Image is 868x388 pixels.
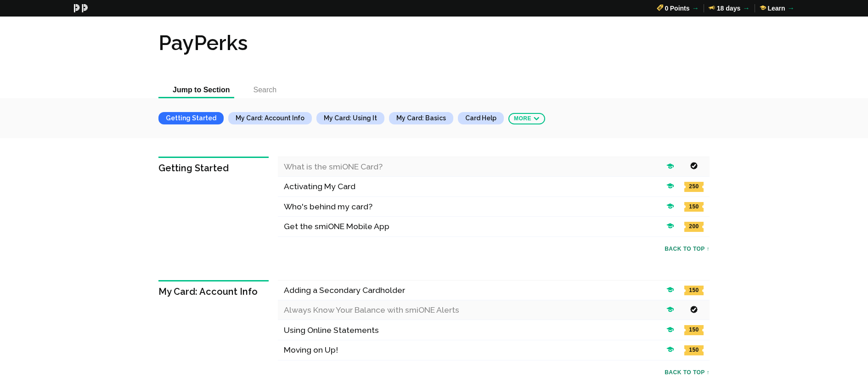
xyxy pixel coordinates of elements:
[743,4,750,12] b: →
[666,346,674,354] b: ✍
[158,280,269,302] h3: My Card: Account Info
[666,286,674,294] b: ✍
[666,306,674,314] b: ✍
[278,281,710,300] a: Adding a Secondary Cardholder✍150
[684,345,704,355] span: 150
[690,306,698,314] b: ✔
[284,181,662,191] h4: Activating My Card
[684,222,704,232] span: 200
[690,162,698,170] b: ✔
[692,4,699,12] b: →
[666,163,674,170] b: ✍
[788,4,795,12] b: →
[284,162,662,172] h4: What is the smiONE Card?
[760,5,766,11] b: ✍
[514,114,531,124] span: More
[767,5,785,12] span: Learn
[657,4,699,12] a: ⃠ 0Points→
[508,113,545,125] button: More ⬇
[239,84,281,98] button: Toggle Search
[389,112,453,124] buttton: My Card: Basics
[665,246,710,252] button: Back to top ↑
[278,197,710,217] a: Who's behind my card?✍150
[458,112,504,124] buttton: Card Help
[278,340,710,360] a: Moving on Up!✍150
[665,5,668,12] b: 0
[670,5,690,12] span: Points
[158,112,224,124] buttton: Getting Started
[278,300,710,320] a: Always Know Your Balance with smiONE Alerts✍✔
[707,369,710,376] b: ↑
[666,222,674,230] b: ✍
[684,325,704,335] span: 150
[158,30,710,56] h1: PayPerks
[284,325,662,335] h4: Using Online Statements
[709,5,715,11] b: ☄
[707,246,710,252] b: ↑
[284,345,662,355] h4: Moving on Up!
[657,5,663,11] b: ⃠
[316,112,384,124] buttton: My Card: Using It
[684,182,704,192] span: 250
[278,320,710,340] a: Using Online Statements✍150
[534,114,540,124] b: ⬇
[760,4,795,12] a: ✍ Learn→
[158,157,269,178] h3: Getting Started
[278,217,710,236] a: Get the smiONE Mobile App✍200
[709,4,750,12] a: ☄ 18 days→
[684,286,704,296] span: 150
[284,202,662,212] h4: Who's behind my card?
[284,305,662,315] h4: Always Know Your Balance with smiONE Alerts
[278,157,710,176] a: What is the smiONE Card?✍✔
[284,221,662,231] h4: Get the smiONE Mobile App
[666,182,674,190] b: ✍
[666,326,674,334] b: ✍
[253,84,276,97] span: Search
[684,202,704,212] span: 150
[284,285,662,295] h4: Adding a Secondary Cardholder
[278,177,710,197] a: Activating My Card✍250
[73,4,88,12] a: PayPerks® for smiONE Circle
[173,84,230,97] span: Jump to Section
[665,369,710,376] button: Back to top ↑
[158,84,234,98] button: Toggle Browse Sections
[228,112,312,124] buttton: My Card: Account Info
[717,5,740,12] span: 18 days
[666,202,674,210] b: ✍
